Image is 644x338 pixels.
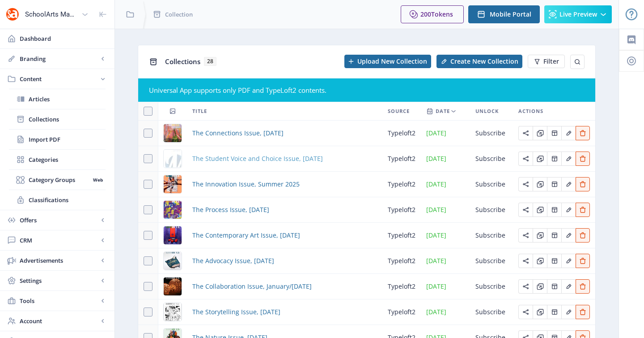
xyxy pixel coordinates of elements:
img: 10c3aa48-9907-426a-b8e9-0dff08a38197.png [164,226,182,244]
img: 8e2b6bbf-8dae-414b-a6f5-84a18bbcfe9b.png [164,201,182,219]
td: Subscribe [470,223,513,248]
td: typeloft2 [382,172,421,197]
span: The Innovation Issue, Summer 2025 [192,179,300,190]
a: The Student Voice and Choice Issue, [DATE] [192,153,323,164]
td: [DATE] [421,274,470,299]
td: [DATE] [421,197,470,223]
td: [DATE] [421,146,470,172]
img: a4271694-0c87-4a09-9142-d883a85e28a1.png [164,252,182,270]
a: Edit page [533,230,547,239]
span: Account [20,316,98,325]
td: typeloft2 [382,248,421,274]
td: Subscribe [470,274,513,299]
a: Edit page [518,282,533,290]
a: Edit page [576,128,590,137]
td: typeloft2 [382,223,421,248]
a: The Connections Issue, [DATE] [192,128,284,139]
span: Classifications [29,195,106,204]
a: Edit page [576,230,590,239]
td: typeloft2 [382,274,421,299]
a: Edit page [533,307,547,316]
a: Edit page [533,128,547,137]
a: Edit page [576,205,590,213]
button: 200Tokens [401,5,464,23]
td: [DATE] [421,299,470,325]
button: Live Preview [544,5,612,23]
button: Upload New Collection [344,55,431,68]
img: d48d95ad-d8e3-41d8-84eb-334bbca4bb7b.png [164,175,182,193]
a: Edit page [533,205,547,213]
a: Edit page [533,179,547,188]
a: Edit page [518,179,533,188]
a: Edit page [518,128,533,137]
a: Edit page [547,128,561,137]
button: Mobile Portal [468,5,540,23]
a: Edit page [547,205,561,213]
td: typeloft2 [382,197,421,223]
td: [DATE] [421,223,470,248]
a: Edit page [547,307,561,316]
a: Edit page [576,154,590,162]
span: Category Groups [29,175,90,184]
img: cover.jpg [164,150,182,168]
span: Categories [29,155,106,164]
a: Edit page [547,282,561,290]
a: Edit page [518,230,533,239]
a: Categories [9,150,106,169]
a: Edit page [576,179,590,188]
div: SchoolArts Magazine [25,4,78,24]
a: Edit page [561,205,576,213]
span: Import PDF [29,135,106,144]
span: Settings [20,276,98,285]
a: The Process Issue, [DATE] [192,204,269,215]
a: Edit page [533,282,547,290]
span: Mobile Portal [490,11,531,18]
a: Edit page [561,230,576,239]
a: Edit page [561,282,576,290]
img: 15ad045d-8524-468b-a0de-1f00bc134e43.png [164,124,182,142]
a: Edit page [533,256,547,264]
span: CRM [20,236,98,245]
a: Edit page [561,179,576,188]
a: Edit page [518,205,533,213]
span: Upload New Collection [357,58,427,65]
td: [DATE] [421,121,470,146]
a: Edit page [518,154,533,162]
td: Subscribe [470,197,513,223]
a: Edit page [518,307,533,316]
a: The Advocacy Issue, [DATE] [192,256,274,266]
a: Edit page [561,128,576,137]
td: typeloft2 [382,299,421,325]
a: Edit page [547,179,561,188]
span: Articles [29,95,106,104]
img: properties.app_icon.png [5,7,20,22]
a: The Collaboration Issue, January/[DATE] [192,281,312,292]
span: Tools [20,296,98,305]
button: Create New Collection [436,55,522,68]
span: Actions [518,106,543,117]
img: 25e7b029-8912-40f9-bdfa-ba5e0f209b25.png [164,303,182,321]
span: Tokens [431,10,453,18]
a: Edit page [547,154,561,162]
div: Universal App supports only PDF and TypeLoft2 contents. [149,86,585,95]
a: Edit page [561,154,576,162]
span: Unlock [475,106,499,117]
a: The Contemporary Art Issue, [DATE] [192,230,300,241]
span: Title [192,106,207,117]
button: Filter [528,55,565,68]
span: Advertisements [20,256,98,265]
td: typeloft2 [382,146,421,172]
td: Subscribe [470,299,513,325]
nb-badge: Web [90,175,106,184]
a: Edit page [518,256,533,264]
a: New page [431,55,522,68]
span: Content [20,74,98,83]
a: Edit page [561,307,576,316]
span: Offers [20,216,98,225]
span: Date [436,106,450,117]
